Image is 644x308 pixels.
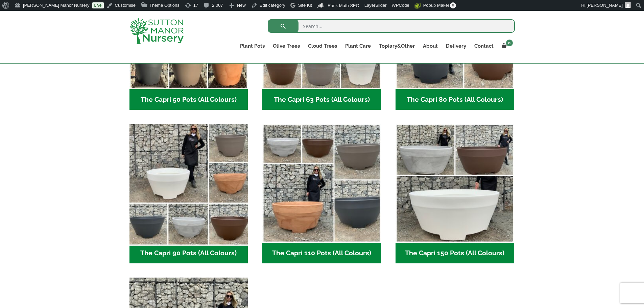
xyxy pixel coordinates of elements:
a: Olive Trees [269,41,304,51]
a: Contact [470,41,498,51]
a: Visit product category The Capri 110 Pots (All Colours) [262,124,381,263]
a: Topiary&Other [375,41,419,51]
a: Visit product category The Capri 90 Pots (All Colours) [129,124,248,263]
img: logo [129,18,184,44]
span: [PERSON_NAME] [587,3,623,8]
a: Cloud Trees [304,41,341,51]
a: Delivery [442,41,470,51]
img: The Capri 90 Pots (All Colours) [126,121,251,246]
a: About [419,41,442,51]
img: The Capri 110 Pots (All Colours) [262,124,381,243]
h2: The Capri 80 Pots (All Colours) [396,89,514,110]
h2: The Capri 90 Pots (All Colours) [129,243,248,264]
span: Site Kit [298,3,312,8]
span: 0 [450,2,456,8]
h2: The Capri 150 Pots (All Colours) [396,243,514,264]
input: Search... [268,19,515,33]
span: 0 [506,40,513,46]
a: Live [92,2,104,8]
a: Plant Pots [236,41,269,51]
span: Rank Math SEO [328,3,359,8]
a: Visit product category The Capri 150 Pots (All Colours) [396,124,514,263]
h2: The Capri 110 Pots (All Colours) [262,243,381,264]
img: The Capri 150 Pots (All Colours) [396,124,514,243]
h2: The Capri 63 Pots (All Colours) [262,89,381,110]
h2: The Capri 50 Pots (All Colours) [129,89,248,110]
a: Plant Care [341,41,375,51]
a: 0 [498,41,515,51]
